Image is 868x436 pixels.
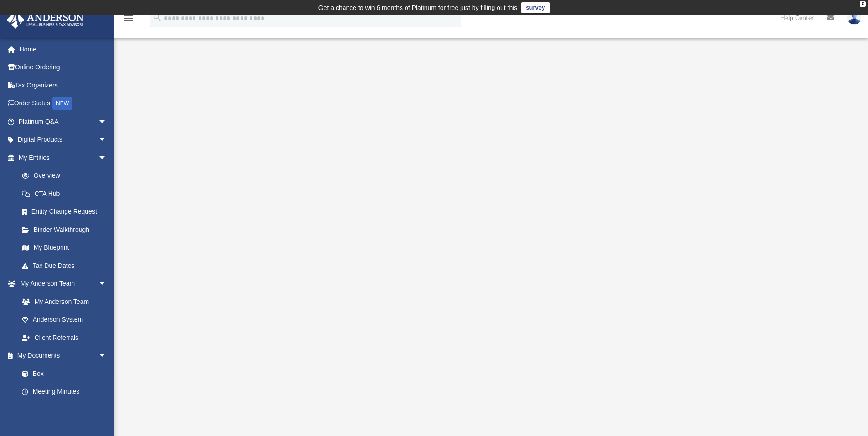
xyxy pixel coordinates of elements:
a: Forms Library [13,400,112,419]
a: Online Ordering [6,58,121,77]
a: Platinum Q&Aarrow_drop_down [6,113,121,131]
span: arrow_drop_down [98,131,116,149]
a: CTA Hub [13,185,121,203]
img: Anderson Advisors Platinum Portal [4,11,87,29]
a: Overview [13,167,121,185]
a: My Anderson Team [13,292,112,311]
a: menu [123,17,134,24]
span: arrow_drop_down [98,113,116,131]
div: Get a chance to win 6 months of Platinum for free just by filling out this [318,2,518,13]
a: My Blueprint [13,239,116,257]
a: Box [13,364,112,383]
span: arrow_drop_down [98,347,116,365]
a: Digital Productsarrow_drop_down [6,131,121,149]
a: Order StatusNEW [6,94,121,113]
i: menu [123,13,134,24]
a: My Anderson Teamarrow_drop_down [6,275,116,293]
span: arrow_drop_down [98,275,116,293]
span: arrow_drop_down [98,149,116,167]
a: Client Referrals [13,328,116,347]
a: Tax Due Dates [13,256,121,275]
img: User Pic [847,11,861,25]
a: Anderson System [13,311,116,329]
a: Binder Walkthrough [13,221,121,239]
a: Entity Change Request [13,203,121,221]
a: My Documentsarrow_drop_down [6,347,116,365]
a: Meeting Minutes [13,383,116,401]
a: Tax Organizers [6,76,121,94]
a: survey [521,2,550,13]
div: NEW [52,97,72,110]
i: search [152,12,162,22]
div: close [860,1,866,7]
a: My Entitiesarrow_drop_down [6,149,121,167]
a: Home [6,40,121,58]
